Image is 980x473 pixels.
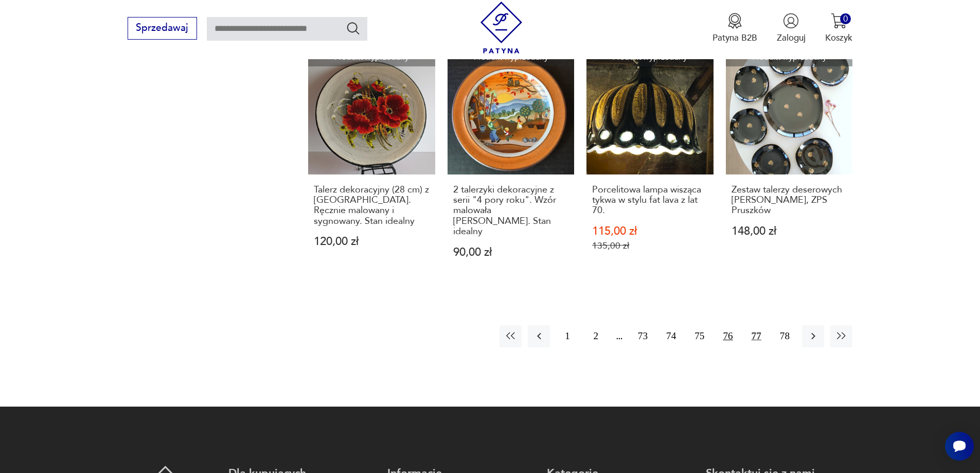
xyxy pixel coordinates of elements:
[745,325,768,347] button: 77
[712,13,757,44] a: Ikona medaluPatyna B2B
[831,13,847,29] img: Ikona koszyka
[777,32,806,44] p: Zaloguj
[732,226,847,237] p: 148,00 zł
[688,325,710,347] button: 75
[475,2,527,54] img: Patyna - sklep z meblami i dekoracjami vintage
[346,21,361,36] button: Szukaj
[783,13,799,29] img: Ikonka użytkownika
[586,48,714,282] a: Produkt wyprzedanyPorcelitowa lampa wisząca tykwa w stylu fat lava z lat 70.Porcelitowa lampa wis...
[727,13,743,29] img: Ikona medalu
[825,13,852,44] button: 0Koszyk
[308,48,435,282] a: Produkt wyprzedanyTalerz dekoracyjny (28 cm) z Jugosławii. Ręcznie malowany i sygnowany. Stan ide...
[840,13,851,24] div: 0
[732,185,847,216] h3: Zestaw talerzy deserowych [PERSON_NAME], ZPS Pruszków
[712,13,757,44] button: Patyna B2B
[712,32,757,44] p: Patyna B2B
[592,240,708,251] p: 135,00 zł
[453,247,569,258] p: 90,00 zł
[660,325,682,347] button: 74
[314,185,430,227] h3: Talerz dekoracyjny (28 cm) z [GEOGRAPHIC_DATA]. Ręcznie malowany i sygnowany. Stan idealny
[314,236,430,247] p: 120,00 zł
[128,17,197,40] button: Sprzedawaj
[632,325,654,347] button: 73
[825,32,852,44] p: Koszyk
[592,226,708,237] p: 115,00 zł
[585,325,607,347] button: 2
[726,48,853,282] a: Produkt wyprzedanyZestaw talerzy deserowych Ryszard, ZPS PruszkówZestaw talerzy deserowych [PERSO...
[945,432,974,461] iframe: Smartsupp widget button
[556,325,578,347] button: 1
[128,25,197,33] a: Sprzedawaj
[777,13,806,44] button: Zaloguj
[774,325,796,347] button: 78
[453,185,569,237] h3: 2 talerzyki dekoracyjne z serii "4 pory roku". Wzór malowała [PERSON_NAME]. Stan idealny
[592,185,708,216] h3: Porcelitowa lampa wisząca tykwa w stylu fat lava z lat 70.
[717,325,739,347] button: 76
[448,48,575,282] a: Produkt wyprzedany2 talerzyki dekoracyjne z serii "4 pory roku". Wzór malowała Barbara Furstenhof...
